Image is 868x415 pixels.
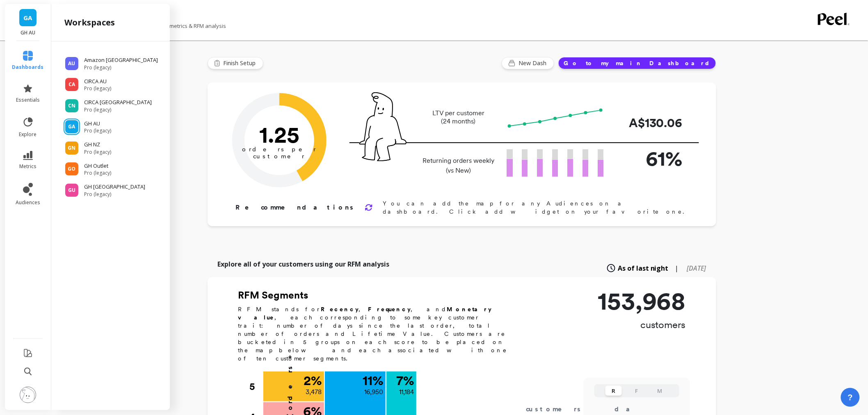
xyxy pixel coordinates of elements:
span: GN [68,145,76,151]
span: explore [19,131,37,138]
p: Amazon [GEOGRAPHIC_DATA] [84,56,158,64]
p: GH NZ [84,141,111,149]
p: 16,950 [364,387,383,397]
span: dashboards [12,64,44,71]
button: ? [841,388,860,407]
span: GA [24,13,32,23]
button: F [628,386,645,396]
p: 61% [617,143,683,174]
p: RFM stands for , , and , each corresponding to some key customer trait: number of days since the ... [238,305,517,363]
img: pal seatted on line [359,92,407,161]
text: 1.25 [259,121,299,148]
div: days [615,404,649,414]
span: metrics [19,163,37,170]
span: Pro (legacy) [84,170,111,176]
span: AU [69,60,75,67]
p: CIRCA AU [84,78,111,86]
p: GH AU [13,30,43,36]
button: New Dash [502,57,554,69]
p: Explore all of your customers using our RFM analysis [217,259,389,269]
button: M [651,386,668,396]
tspan: orders per [242,146,317,153]
span: GO [68,166,76,172]
p: You can add the map for any Audiences on a dashboard. Click add widget on your favorite one. [383,199,690,216]
button: Finish Setup [208,57,263,69]
h2: RFM Segments [238,289,517,302]
span: [DATE] [687,264,706,273]
p: 2 % [304,374,322,387]
p: 11,184 [399,387,414,397]
span: Pro (legacy) [84,191,145,198]
div: 5 [249,372,263,402]
p: customers [598,318,686,331]
b: Recency [321,306,359,312]
span: CN [68,103,75,109]
span: GA [69,123,75,130]
span: ? [848,392,853,403]
span: | [675,263,679,273]
span: GU [68,187,75,194]
p: 153,968 [598,289,686,313]
span: Pro (legacy) [84,149,111,155]
span: Pro (legacy) [84,85,111,92]
span: Pro (legacy) [84,128,111,134]
p: Returning orders weekly (vs New) [420,156,497,176]
img: profile picture [20,387,36,403]
button: Go to my main Dashboard [558,57,716,69]
span: essentials [16,97,40,103]
p: GH AU [84,120,111,128]
div: customers [526,404,593,414]
span: New Dash [519,59,549,67]
span: Pro (legacy) [84,107,152,113]
p: 7 % [396,374,414,387]
p: 11 % [363,374,383,387]
b: Frequency [368,306,411,312]
p: CIRCA [GEOGRAPHIC_DATA] [84,98,152,107]
span: audiences [16,199,40,206]
span: As of last night [618,263,669,273]
span: Pro (legacy) [84,64,158,71]
p: LTV per customer (24 months) [420,109,497,125]
p: Recommendations [235,203,355,212]
p: GH Outlet [84,162,111,170]
tspan: customer [254,153,306,160]
span: CA [69,81,75,88]
h2: workspaces [64,17,115,28]
p: GH [GEOGRAPHIC_DATA] [84,183,145,191]
p: 3,478 [306,387,322,397]
button: R [605,386,622,396]
span: Finish Setup [223,59,258,67]
p: A$130.06 [617,114,683,132]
